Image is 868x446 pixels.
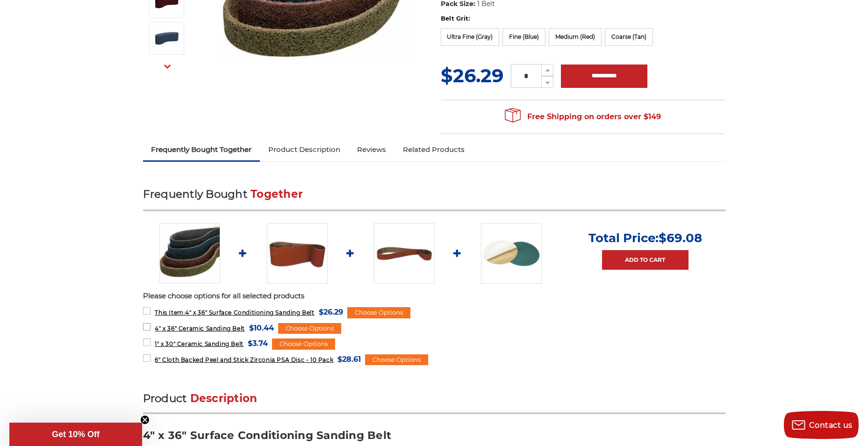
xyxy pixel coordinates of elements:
span: Get 10% Off [52,430,100,439]
button: Next [156,57,179,77]
button: Contact us [784,411,859,439]
a: Related Products [395,139,473,160]
strong: This Item: [155,309,185,316]
img: 4"x36" Surface Conditioning Sanding Belts [159,223,220,284]
div: Choose Options [278,323,341,334]
span: Together [251,187,303,201]
div: Choose Options [365,354,428,366]
div: Choose Options [347,307,410,318]
label: Belt Grit: [441,14,725,23]
p: Please choose options for all selected products [143,291,725,302]
span: 6" Cloth Backed Peel and Stick Zirconia PSA Disc - 10 Pack [155,356,333,363]
div: Get 10% OffClose teaser [9,423,142,446]
button: Close teaser [140,415,150,424]
span: 4" x 36" Ceramic Sanding Belt [155,325,244,332]
span: $10.44 [249,322,274,334]
span: $26.29 [441,64,503,87]
a: Add to Cart [602,250,689,270]
span: Frequently Bought [143,187,247,201]
span: $28.61 [337,353,361,366]
a: Frequently Bought Together [143,139,260,160]
p: Total Price: [588,230,702,245]
span: $3.74 [248,337,268,350]
span: $26.29 [319,306,343,318]
span: Description [190,392,258,405]
span: Product [143,392,187,405]
a: Product Description [260,139,349,160]
span: Free Shipping on orders over $149 [505,108,661,126]
img: 4" x 36" Fine Surface Conditioning Belt [155,27,179,50]
span: 1" x 30" Ceramic Sanding Belt [155,340,243,347]
span: 4" x 36" Surface Conditioning Sanding Belt [155,309,314,316]
div: Choose Options [272,338,335,350]
span: $69.08 [659,230,702,245]
a: Reviews [349,139,395,160]
span: Contact us [809,421,853,430]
